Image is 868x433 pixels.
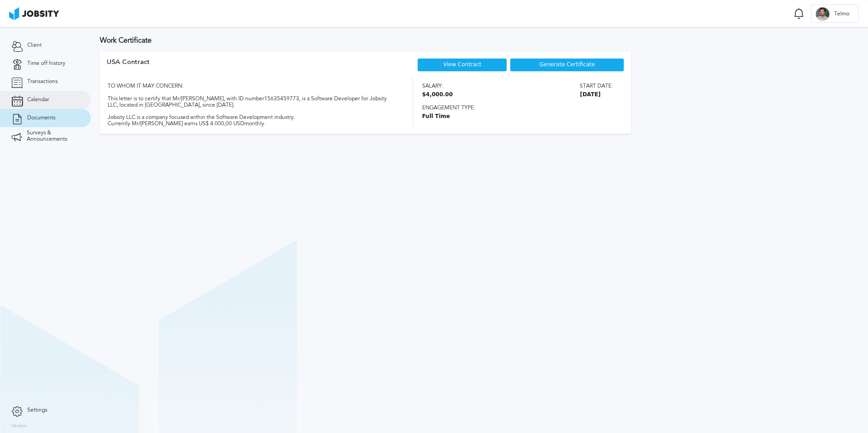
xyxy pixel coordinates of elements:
[27,79,58,85] span: Transactions
[27,130,79,143] span: Surveys & Announcements
[422,105,613,111] span: Engagement type:
[27,97,49,103] span: Calendar
[422,113,613,120] span: Full Time
[100,36,859,44] h3: Work Certificate
[422,92,453,98] span: $4,000.00
[539,62,595,68] span: Generate Certificate
[27,115,55,121] span: Documents
[443,61,481,68] a: View Contract
[27,407,47,413] span: Settings
[811,5,859,23] button: TTelmo
[107,58,150,76] div: USA Contract
[11,423,28,429] label: Version:
[816,7,829,21] div: T
[422,83,453,89] span: Salary:
[27,42,42,49] span: Client
[9,7,59,20] img: ab4bad089aa723f57921c736e9817d99.png
[107,76,397,127] div: TO WHOM IT MAY CONCERN: This letter is to certify that Mr/[PERSON_NAME], with ID number 156354597...
[580,92,613,98] span: [DATE]
[580,83,613,89] span: Start date:
[27,60,65,67] span: Time off history
[829,11,854,17] span: Telmo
